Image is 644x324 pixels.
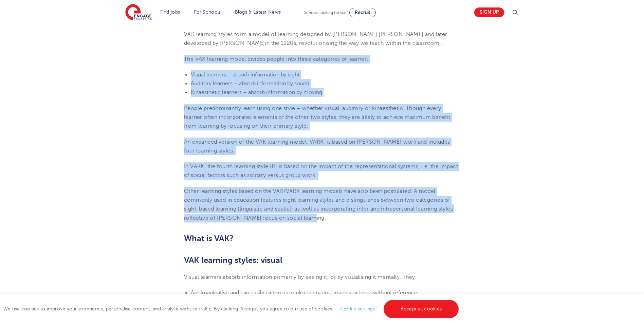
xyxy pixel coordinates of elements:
[340,306,375,311] a: Cookie settings
[184,163,458,178] span: In VARK, the fourth learning style (R) is based on the impact of the representational systems, i....
[355,10,370,15] span: Recruit
[160,10,180,15] a: Find jobs
[191,290,417,296] span: Are imaginative and can easily picture complex scenarios, images or ideas without reference
[191,89,322,95] span: Kinaesthetic learners – absorb information by moving
[191,80,309,87] span: Auditory learners – absorb information by sound
[184,139,450,154] span: An expanded version of the VAK learning model, VARK, is based on [PERSON_NAME] work and includes ...
[3,306,460,311] span: We use cookies to improve your experience, personalise content, and analyse website traffic. By c...
[349,8,376,17] a: Recruit
[184,188,453,221] span: Other learning styles based on the VAK/VARK learning models have also been postulated. A model co...
[184,31,447,46] span: VAK learning styles form a model of learning designed by [PERSON_NAME] [PERSON_NAME] and later de...
[184,255,282,265] b: VAK learning styles: visual
[184,105,450,129] span: People predominantly learn using one style – whether visual, auditory or kinaesthetic. Though eve...
[125,4,152,21] img: Engage Education
[235,10,281,15] a: Blogs & Latest News
[191,72,299,78] span: Visual learners – absorb information by sight
[184,233,460,244] h2: What is VAK?
[184,56,368,62] span: The VAK learning model divides people into three categories of learner:
[265,40,441,46] span: in the 1920s, revolutionising the way we teach within the classroom.
[474,7,504,17] a: Sign up
[384,300,459,318] a: Accept all cookies
[304,10,348,15] span: Schools looking for staff
[184,274,417,280] span: Visual learners absorb information primarily by seeing it, or by visualising it mentally. They:
[194,10,221,15] a: For Schools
